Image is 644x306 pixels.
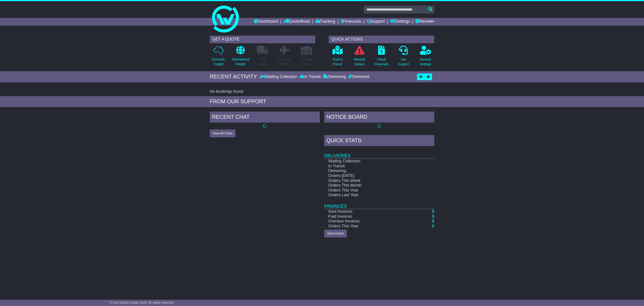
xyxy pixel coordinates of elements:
div: QUICK ACTIONS [329,36,434,43]
a: $ [432,209,434,214]
div: In Transit [299,74,322,79]
td: Overdue Invoices [324,219,418,224]
a: Support [366,18,385,26]
a: $ [432,219,434,223]
a: GetSupport [398,45,409,69]
td: In Transit [324,164,418,169]
a: CheckFinancials [374,45,389,69]
a: Dashboard [254,18,278,26]
button: View All Chats [210,129,235,137]
p: Account Settings [420,57,431,67]
p: Get Support [398,57,409,67]
p: Check Financials [375,57,389,67]
a: NetworkDelays [354,45,365,69]
a: Tracking [316,18,335,26]
a: Quote/Book [284,18,310,26]
a: View Charts [324,230,347,237]
p: International Freight [232,57,249,67]
span: © One World Courier 2025. All rights reserved. [110,301,174,304]
p: Air / Sea Depot [301,57,313,67]
p: Track a Parcel [332,57,343,67]
a: Track aParcel [332,45,343,69]
a: AccountSettings [420,45,432,69]
td: Orders This Month [324,183,418,188]
td: Orders This Year [324,188,418,193]
a: DomesticFreight [212,45,225,69]
div: Quick Stats [324,135,434,147]
div: FROM OUR SUPPORT [210,98,434,105]
div: Waiting Collection [260,74,299,79]
a: $ [432,214,434,219]
div: No bookings found [210,89,434,94]
a: Settings [390,18,410,26]
a: $ [432,224,434,228]
td: Sent Invoices [324,209,418,214]
div: RECENT ACTIVITY - [210,73,260,80]
td: Orders This Year [324,224,418,229]
div: GET A QUOTE [210,36,315,43]
td: Orders Last Year [324,193,418,198]
a: InternationalFreight [232,45,249,69]
td: Paid Invoices [324,214,418,219]
div: Delivering [322,74,347,79]
p: Air & Sea Freight [278,57,291,67]
td: Orders This Week [324,178,418,183]
td: Delivering [324,168,418,173]
td: Waiting Collection [324,159,418,164]
div: RECENT CHAT [210,112,320,124]
p: Network Delays [354,57,365,67]
p: Domestic Freight [212,57,225,67]
td: Orders [DATE] [324,173,418,178]
p: Full Loads [257,57,268,67]
a: Reseller [415,18,434,26]
td: Deliveries [324,147,434,159]
div: NOTICE BOARD [324,112,434,124]
a: Financials [341,18,361,26]
td: Finances [324,198,434,209]
div: Delivered [347,74,369,79]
